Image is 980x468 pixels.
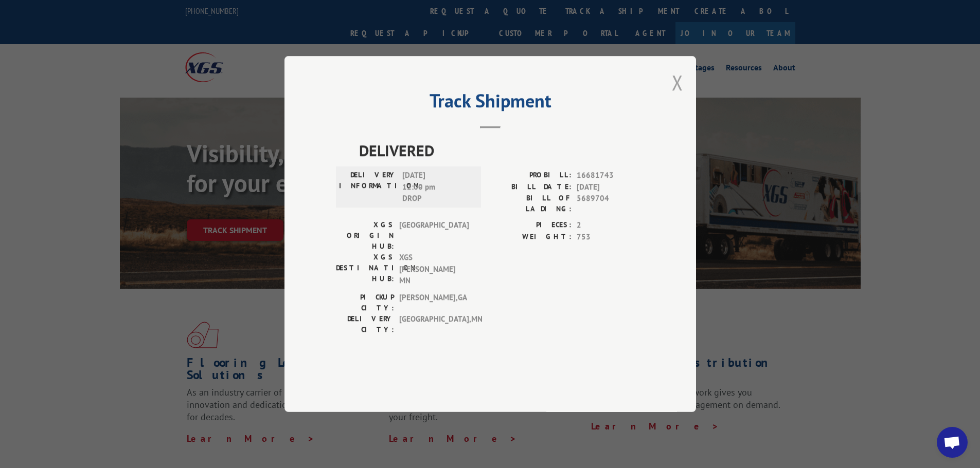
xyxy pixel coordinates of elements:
[336,313,394,335] label: DELIVERY CITY:
[336,93,645,113] h2: Track Shipment
[399,252,469,287] span: XGS [PERSON_NAME] MN
[490,193,572,214] label: BILL OF LADING:
[490,170,572,181] label: PROBILL:
[937,427,968,458] div: Open chat
[490,219,572,231] label: PIECES:
[577,181,645,193] span: [DATE]
[402,170,472,204] span: [DATE] 12:00 pm DROP
[577,170,645,181] span: 16681743
[339,170,397,204] label: DELIVERY INFORMATION:
[577,231,645,243] span: 753
[577,193,645,214] span: 5689704
[359,139,645,162] span: DELIVERED
[336,219,394,252] label: XGS ORIGIN HUB:
[490,231,572,243] label: WEIGHT:
[577,219,645,231] span: 2
[490,181,572,193] label: BILL DATE:
[672,69,683,96] button: Close modal
[399,219,469,252] span: [GEOGRAPHIC_DATA]
[336,252,394,287] label: XGS DESTINATION HUB:
[399,313,469,335] span: [GEOGRAPHIC_DATA] , MN
[399,292,469,313] span: [PERSON_NAME] , GA
[336,292,394,313] label: PICKUP CITY:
